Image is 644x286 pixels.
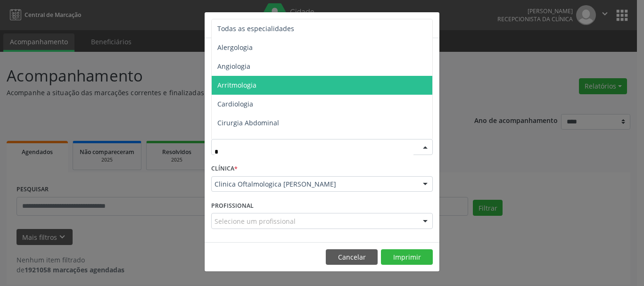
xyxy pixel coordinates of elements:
[217,43,253,52] span: Alergologia
[421,12,439,35] button: Close
[217,137,300,146] span: Cirurgia Cabeça e Pescoço
[211,198,254,213] label: PROFISSIONAL
[215,216,296,226] span: Selecione um profissional
[215,180,413,189] span: Clinica Oftalmologica [PERSON_NAME]
[217,118,279,127] span: Cirurgia Abdominal
[217,62,250,71] span: Angiologia
[211,162,238,176] label: CLÍNICA
[326,249,378,265] button: Cancelar
[381,249,433,265] button: Imprimir
[217,81,256,90] span: Arritmologia
[217,24,294,33] span: Todas as especialidades
[211,19,319,31] h5: Relatório de agendamentos
[217,99,253,108] span: Cardiologia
